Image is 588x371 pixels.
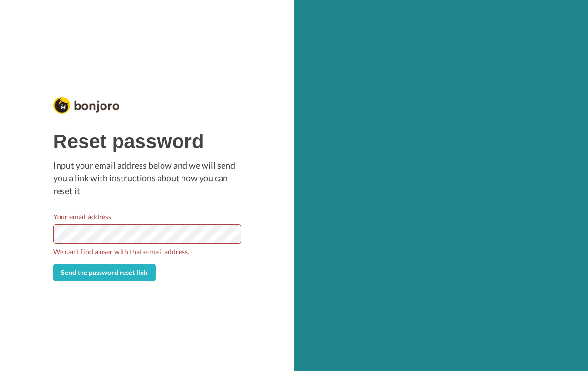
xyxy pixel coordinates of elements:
[53,131,241,152] h1: Reset password
[53,264,156,281] button: Send the password reset link
[61,268,148,276] span: Send the password reset link
[53,246,241,256] b: We can't find a user with that e-mail address.
[53,159,241,197] p: Input your email address below and we will send you a link with instructions about how you can re...
[53,212,111,222] label: Your email address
